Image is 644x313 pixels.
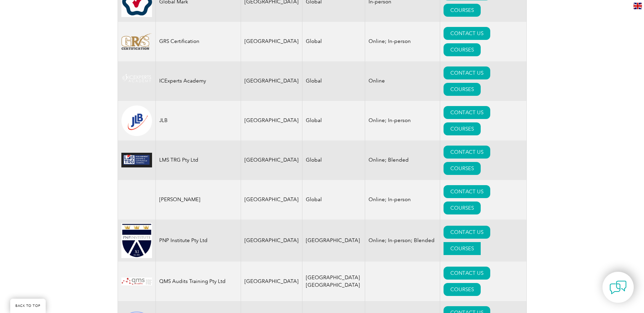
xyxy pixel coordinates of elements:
[241,61,302,101] td: [GEOGRAPHIC_DATA]
[444,106,490,119] a: CONTACT US
[155,101,241,140] td: JLB
[155,140,241,180] td: LMS TRG Pty Ltd
[241,101,302,140] td: [GEOGRAPHIC_DATA]
[155,22,241,61] td: GRS Certification
[444,226,490,239] a: CONTACT US
[302,262,365,301] td: [GEOGRAPHIC_DATA] [GEOGRAPHIC_DATA]
[610,279,627,296] img: contact-chat.png
[444,122,481,135] a: COURSES
[444,162,481,175] a: COURSES
[444,146,490,159] a: CONTACT US
[302,61,365,101] td: Global
[302,101,365,140] td: Global
[10,299,46,313] a: BACK TO TOP
[365,180,440,220] td: Online; In-person
[444,283,481,296] a: COURSES
[365,220,440,262] td: Online; In-person; Blended
[121,105,152,136] img: fd2924ac-d9bc-ea11-a814-000d3a79823d-logo.png
[155,220,241,262] td: PNP Institute Pty Ltd
[155,180,241,220] td: [PERSON_NAME]
[365,61,440,101] td: Online
[241,22,302,61] td: [GEOGRAPHIC_DATA]
[444,83,481,96] a: COURSES
[241,140,302,180] td: [GEOGRAPHIC_DATA]
[241,220,302,262] td: [GEOGRAPHIC_DATA]
[121,73,152,89] img: 2bff5172-5738-eb11-a813-000d3a79722d-logo.png
[365,22,440,61] td: Online; In-person
[444,43,481,56] a: COURSES
[121,153,152,167] img: c485e4a1-833a-eb11-a813-0022481469da-logo.jpg
[302,180,365,220] td: Global
[444,4,481,17] a: COURSES
[365,101,440,140] td: Online; In-person
[444,66,490,79] a: CONTACT US
[241,180,302,220] td: [GEOGRAPHIC_DATA]
[365,140,440,180] td: Online; Blended
[444,242,481,255] a: COURSES
[444,267,490,280] a: CONTACT US
[121,223,152,258] img: ea24547b-a6e0-e911-a812-000d3a795b83-logo.jpg
[444,27,490,40] a: CONTACT US
[444,202,481,214] a: COURSES
[302,220,365,262] td: [GEOGRAPHIC_DATA]
[302,22,365,61] td: Global
[155,262,241,301] td: QMS Audits Training Pty Ltd
[444,185,490,198] a: CONTACT US
[121,33,152,50] img: 7f517d0d-f5a0-ea11-a812-000d3ae11abd%20-logo.png
[633,3,642,9] img: en
[241,262,302,301] td: [GEOGRAPHIC_DATA]
[155,61,241,101] td: ICExperts Academy
[121,278,152,285] img: fcc1e7ab-22ab-ea11-a812-000d3ae11abd-logo.jpg
[302,140,365,180] td: Global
